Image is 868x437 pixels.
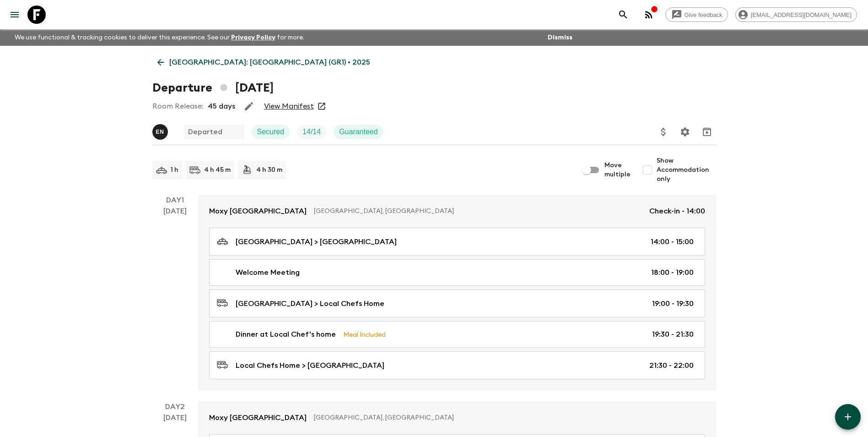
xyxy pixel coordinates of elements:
[236,267,300,278] p: Welcome Meeting
[152,101,203,112] p: Room Release:
[209,290,705,317] a: [GEOGRAPHIC_DATA] > Local Chefs Home19:00 - 19:30
[236,236,397,247] p: [GEOGRAPHIC_DATA] > [GEOGRAPHIC_DATA]
[208,101,235,112] p: 45 days
[665,7,728,22] a: Give feedback
[209,228,705,256] a: [GEOGRAPHIC_DATA] > [GEOGRAPHIC_DATA]14:00 - 15:00
[343,329,386,339] p: Meal Included
[5,5,24,24] button: menu
[209,259,705,286] a: Welcome Meeting18:00 - 19:00
[746,11,857,18] span: [EMAIL_ADDRESS][DOMAIN_NAME]
[339,126,378,137] p: Guaranteed
[256,165,282,175] p: 4 h 30 m
[152,53,375,71] a: [GEOGRAPHIC_DATA]: [GEOGRAPHIC_DATA] (GR1) • 2025
[169,57,370,68] p: [GEOGRAPHIC_DATA]: [GEOGRAPHIC_DATA] (GR1) • 2025
[198,195,716,228] a: Moxy [GEOGRAPHIC_DATA][GEOGRAPHIC_DATA], [GEOGRAPHIC_DATA]Check-in - 14:00
[11,29,308,46] p: We use functional & tracking cookies to deliver this experience. See our for more.
[314,207,642,216] p: [GEOGRAPHIC_DATA], [GEOGRAPHIC_DATA]
[152,79,274,97] h1: Departure [DATE]
[614,5,632,24] button: search adventures
[657,156,716,184] span: Show Accommodation only
[604,161,631,179] span: Move multiple
[188,126,222,137] p: Departed
[152,195,198,206] p: Day 1
[209,206,307,217] p: Moxy [GEOGRAPHIC_DATA]
[198,401,716,434] a: Moxy [GEOGRAPHIC_DATA][GEOGRAPHIC_DATA], [GEOGRAPHIC_DATA]
[735,7,857,22] div: [EMAIL_ADDRESS][DOMAIN_NAME]
[264,102,314,111] a: View Manifest
[679,11,728,18] span: Give feedback
[209,412,307,423] p: Moxy [GEOGRAPHIC_DATA]
[652,329,694,340] p: 19:30 - 21:30
[651,267,694,278] p: 18:00 - 19:00
[209,351,705,379] a: Local Chefs Home > [GEOGRAPHIC_DATA]21:30 - 22:00
[297,125,326,139] div: Trip Fill
[171,165,178,175] p: 1 h
[236,298,384,309] p: [GEOGRAPHIC_DATA] > Local Chefs Home
[152,401,198,412] p: Day 2
[204,165,231,175] p: 4 h 45 m
[209,321,705,348] a: Dinner at Local Chef's homeMeal Included19:30 - 21:30
[236,360,384,371] p: Local Chefs Home > [GEOGRAPHIC_DATA]
[654,123,673,141] button: Update Price, Early Bird Discount and Costs
[257,126,285,137] p: Secured
[231,34,275,41] a: Privacy Policy
[236,329,336,340] p: Dinner at Local Chef's home
[152,127,170,134] span: Estel Nikolaidi
[252,125,290,139] div: Secured
[649,360,694,371] p: 21:30 - 22:00
[649,206,705,217] p: Check-in - 14:00
[302,126,321,137] p: 14 / 14
[698,123,716,141] button: Archive (Completed, Cancelled or Unsynced Departures only)
[651,236,694,247] p: 14:00 - 15:00
[163,206,187,390] div: [DATE]
[314,413,698,422] p: [GEOGRAPHIC_DATA], [GEOGRAPHIC_DATA]
[545,31,575,44] button: Dismiss
[676,123,694,141] button: Settings
[652,298,694,309] p: 19:00 - 19:30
